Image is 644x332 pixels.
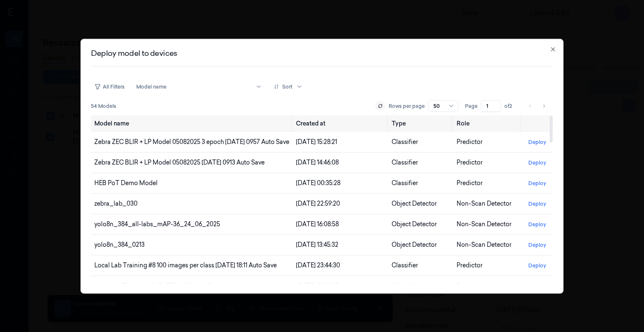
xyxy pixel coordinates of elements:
span: Non-Scan Detector [457,241,512,248]
span: [DATE] 14:46:08 [296,159,339,166]
button: Deploy [525,259,550,272]
span: Predictor [457,138,483,146]
button: Deploy [525,176,550,190]
span: Classifier [392,282,418,290]
span: Object Detector [392,241,437,248]
th: Model name [91,115,293,132]
nav: pagination [525,100,550,112]
span: Predictor [457,261,483,269]
span: [DATE] 13:45:32 [296,241,338,248]
p: Rows per page [389,102,425,110]
span: Object Detector [392,200,437,207]
span: 54 Models [91,102,116,110]
th: Role [453,115,522,132]
span: Zebra ZEC BLIR + LP Model 05082025 3 epoch [DATE] 0957 Auto Save [94,138,289,146]
span: Classifier [392,179,418,187]
span: Page [465,102,478,110]
h2: Deploy model to devices [91,49,553,57]
span: yolo8n_384_0213 [94,241,145,248]
button: Deploy [525,197,550,210]
span: Non-Scan Detector [457,220,512,228]
button: Deploy [525,156,550,169]
span: Classifier [392,159,418,166]
span: [DATE] 16:08:58 [296,220,339,228]
span: Classifier [392,138,418,146]
span: [DATE] 23:44:30 [296,261,340,269]
span: Predictor [457,282,483,290]
span: yolo8n_384_all-labs_mAP-36_24_06_2025 [94,220,220,228]
button: Deploy [525,135,550,149]
span: of 2 [504,102,518,110]
span: Zebra ZEC BLIR + LP Model 05082025 [DATE] 0913 Auto Save [94,159,265,166]
span: Classifier [392,261,418,269]
button: Go to next page [538,100,550,112]
span: zebra_lab_030 [94,200,138,207]
span: Local Lab Training #3 [DATE] 16:30 Auto Save [94,282,221,290]
span: Predictor [457,159,483,166]
button: Deploy [525,279,550,293]
span: [DATE] 15:28:21 [296,138,337,146]
button: Deploy [525,217,550,231]
span: Object Detector [392,220,437,228]
span: [DATE] 22:59:20 [296,200,340,207]
th: Type [388,115,453,132]
button: Deploy [525,238,550,251]
span: [DATE] 00:35:28 [296,179,340,187]
span: Predictor [457,179,483,187]
span: [DATE] 22:02:15 [296,282,339,290]
span: HEB PoT Demo Model [94,179,158,187]
th: Created at [293,115,388,132]
button: All Filters [91,80,128,93]
span: Local Lab Training #8 100 images per class [DATE] 18:11 Auto Save [94,261,277,269]
span: Non-Scan Detector [457,200,512,207]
